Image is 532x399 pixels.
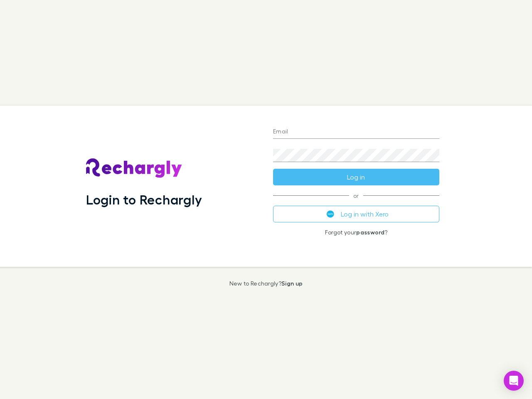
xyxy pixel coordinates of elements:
a: Sign up [281,280,303,287]
img: Xero's logo [327,210,334,218]
h1: Login to Rechargly [86,192,202,207]
img: Rechargly's Logo [86,158,182,178]
div: Open Intercom Messenger [504,371,524,391]
a: password [356,229,384,236]
p: Forgot your ? [273,229,439,236]
p: New to Rechargly? [229,280,303,287]
span: or [273,195,439,196]
button: Log in [273,169,439,185]
button: Log in with Xero [273,206,439,222]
